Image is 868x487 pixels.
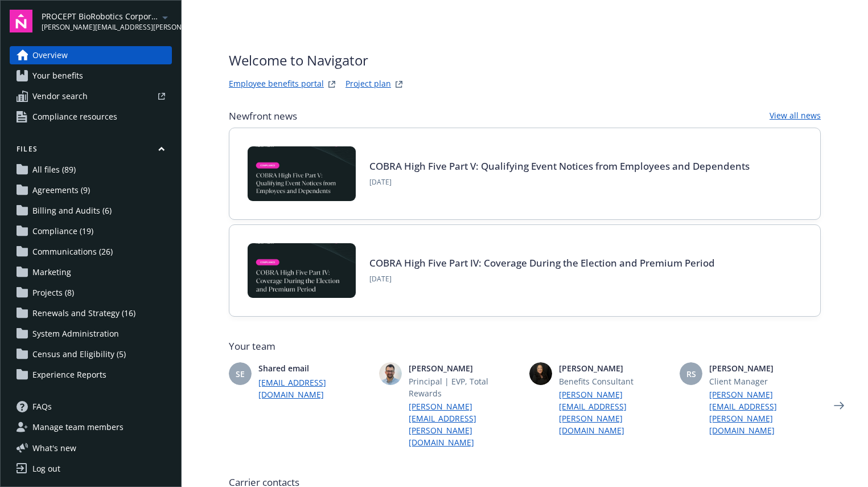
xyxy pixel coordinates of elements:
a: View all news [770,109,821,123]
span: RS [686,368,696,380]
img: BLOG-Card Image - Compliance - COBRA High Five Pt 4 - 09-04-25.jpg [248,243,356,298]
a: Compliance resources [10,108,172,126]
span: Agreements (9) [32,181,90,199]
span: System Administration [32,325,119,343]
a: [PERSON_NAME][EMAIL_ADDRESS][PERSON_NAME][DOMAIN_NAME] [559,388,670,436]
a: Your benefits [10,67,172,85]
a: System Administration [10,325,172,343]
a: Marketing [10,263,172,281]
span: [PERSON_NAME] [559,362,670,374]
a: Employee benefits portal [229,77,324,91]
span: Marketing [32,263,71,281]
a: [PERSON_NAME][EMAIL_ADDRESS][PERSON_NAME][DOMAIN_NAME] [409,400,520,448]
a: striveWebsite [325,77,339,91]
span: Your team [229,339,821,353]
span: Compliance resources [32,108,117,126]
a: Next [830,396,848,415]
span: What ' s new [32,442,76,454]
a: Project plan [345,77,391,91]
span: Your benefits [32,67,83,85]
a: All files (89) [10,161,172,179]
span: Projects (8) [32,284,74,302]
a: Compliance (19) [10,222,172,240]
a: [PERSON_NAME][EMAIL_ADDRESS][PERSON_NAME][DOMAIN_NAME] [709,388,821,436]
span: [DATE] [369,177,750,187]
a: COBRA High Five Part IV: Coverage During the Election and Premium Period [369,256,715,269]
span: [PERSON_NAME][EMAIL_ADDRESS][PERSON_NAME][DOMAIN_NAME] [42,22,158,32]
img: photo [529,362,552,385]
button: Files [10,144,172,158]
span: SE [236,368,245,380]
span: Vendor search [32,87,88,105]
span: Census and Eligibility (5) [32,345,126,363]
a: Manage team members [10,418,172,436]
span: Renewals and Strategy (16) [32,304,135,322]
a: Renewals and Strategy (16) [10,304,172,322]
a: Census and Eligibility (5) [10,345,172,363]
a: Billing and Audits (6) [10,202,172,220]
span: Shared email [258,362,370,374]
div: Log out [32,460,60,478]
img: photo [379,362,402,385]
a: projectPlanWebsite [392,77,406,91]
a: Overview [10,46,172,64]
button: What's new [10,442,94,454]
a: FAQs [10,398,172,416]
span: Principal | EVP, Total Rewards [409,375,520,399]
button: PROCEPT BioRobotics Corporation[PERSON_NAME][EMAIL_ADDRESS][PERSON_NAME][DOMAIN_NAME]arrowDropDown [42,10,172,32]
a: Projects (8) [10,284,172,302]
span: [PERSON_NAME] [409,362,520,374]
span: PROCEPT BioRobotics Corporation [42,10,158,22]
span: [PERSON_NAME] [709,362,821,374]
a: Agreements (9) [10,181,172,199]
span: [DATE] [369,274,715,284]
a: [EMAIL_ADDRESS][DOMAIN_NAME] [258,376,370,400]
span: Newfront news [229,109,297,123]
span: Compliance (19) [32,222,93,240]
span: Benefits Consultant [559,375,670,387]
a: arrowDropDown [158,10,172,24]
span: Welcome to Navigator [229,50,406,71]
a: Vendor search [10,87,172,105]
span: Overview [32,46,68,64]
a: COBRA High Five Part V: Qualifying Event Notices from Employees and Dependents [369,159,750,173]
img: navigator-logo.svg [10,10,32,32]
span: FAQs [32,398,52,416]
a: Communications (26) [10,243,172,261]
span: All files (89) [32,161,76,179]
span: Manage team members [32,418,124,436]
a: Experience Reports [10,366,172,384]
span: Client Manager [709,375,821,387]
span: Billing and Audits (6) [32,202,112,220]
span: Experience Reports [32,366,106,384]
span: Communications (26) [32,243,113,261]
img: BLOG-Card Image - Compliance - COBRA High Five Pt 5 - 09-11-25.jpg [248,146,356,201]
